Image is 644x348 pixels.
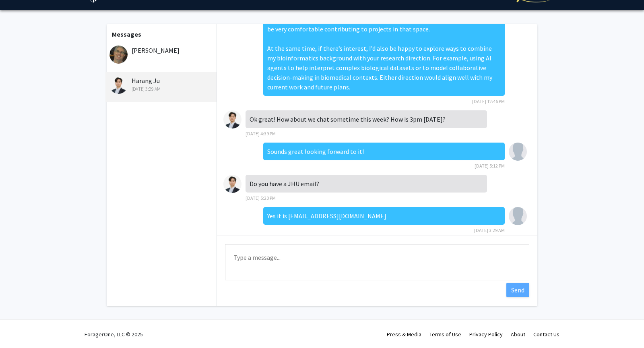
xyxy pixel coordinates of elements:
div: Harang Ju [109,76,215,93]
img: David Elbert [109,46,128,64]
iframe: Chat [6,312,34,342]
div: Ok great! How about we chat sometime this week? How is 3pm [DATE]? [246,110,487,128]
div: Yes it is [EMAIL_ADDRESS][DOMAIN_NAME] [263,207,505,225]
a: Press & Media [387,331,421,338]
img: Harang Ju [223,175,242,193]
a: About [511,331,525,338]
a: Terms of Use [429,331,461,338]
img: Harang Ju [109,76,128,94]
img: Harang Ju [223,110,242,128]
span: [DATE] 5:20 PM [246,195,276,201]
span: [DATE] 3:29 AM [474,227,505,233]
textarea: Message [225,244,529,280]
div: Do you have a JHU email? [246,175,487,193]
div: Sounds great looking forward to it! [263,143,505,160]
img: Sahil Iyer [509,143,527,161]
span: [DATE] 5:12 PM [475,163,505,169]
button: Send [506,283,529,297]
img: Sahil Iyer [509,207,527,225]
a: Privacy Policy [469,331,503,338]
a: Contact Us [533,331,559,338]
div: [DATE] 3:29 AM [109,85,215,93]
span: [DATE] 4:39 PM [246,130,276,137]
div: [PERSON_NAME] [109,46,215,55]
b: Messages [112,30,141,38]
span: [DATE] 12:46 PM [472,98,505,104]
